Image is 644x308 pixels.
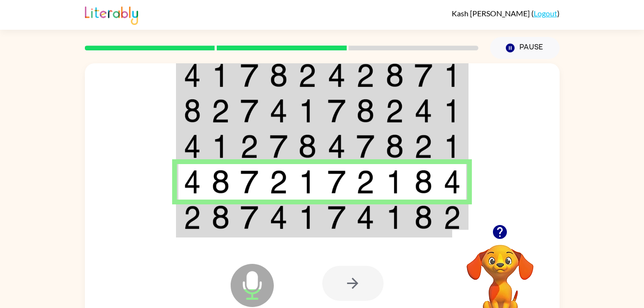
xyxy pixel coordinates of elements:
[356,63,375,87] img: 2
[356,170,375,194] img: 2
[414,63,433,87] img: 7
[184,63,201,87] img: 4
[444,99,461,123] img: 1
[386,99,404,123] img: 2
[184,99,201,123] img: 8
[414,134,433,158] img: 2
[414,170,433,194] img: 8
[269,63,288,87] img: 8
[240,170,258,194] img: 7
[328,205,346,229] img: 7
[386,170,404,194] img: 1
[211,170,230,194] img: 8
[211,63,230,87] img: 1
[298,170,316,194] img: 1
[269,205,288,229] img: 4
[85,4,138,25] img: Literably
[444,170,461,194] img: 4
[444,205,461,229] img: 2
[298,63,316,87] img: 2
[386,205,404,229] img: 1
[269,170,288,194] img: 2
[240,63,258,87] img: 7
[452,9,560,18] div: ( )
[184,134,201,158] img: 4
[298,134,316,158] img: 8
[240,205,258,229] img: 7
[211,134,230,158] img: 1
[328,99,346,123] img: 7
[490,37,560,59] button: Pause
[356,99,375,123] img: 8
[269,99,288,123] img: 4
[356,205,375,229] img: 4
[452,9,531,18] span: Kash [PERSON_NAME]
[534,9,557,18] a: Logout
[184,205,201,229] img: 2
[414,99,433,123] img: 4
[444,134,461,158] img: 1
[184,170,201,194] img: 4
[386,134,404,158] img: 8
[269,134,288,158] img: 7
[328,63,346,87] img: 4
[328,134,346,158] img: 4
[386,63,404,87] img: 8
[211,99,230,123] img: 2
[444,63,461,87] img: 1
[298,205,316,229] img: 1
[356,134,375,158] img: 7
[328,170,346,194] img: 7
[298,99,316,123] img: 1
[211,205,230,229] img: 8
[240,99,258,123] img: 7
[240,134,258,158] img: 2
[414,205,433,229] img: 8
